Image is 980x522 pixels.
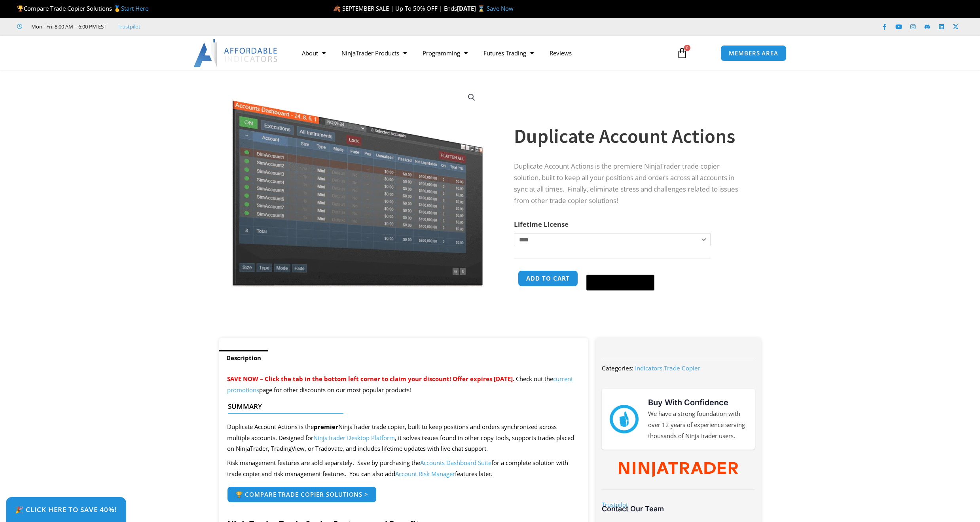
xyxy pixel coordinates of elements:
strong: premier [314,423,338,431]
h1: Duplicate Account Actions [514,122,745,150]
span: 0 [684,45,690,51]
h4: Summary [228,402,573,410]
span: 🏆 Compare Trade Copier Solutions > [235,492,369,497]
button: Buy with GPay [586,275,654,290]
img: NinjaTrader Wordmark color RGB | Affordable Indicators – NinjaTrader [619,462,738,477]
a: View full-screen image gallery [464,90,479,104]
a: Futures Trading [476,44,542,62]
a: Reviews [542,44,580,62]
iframe: Secure payment input frame [585,269,656,270]
span: 🎉 Click Here to save 40%! [15,506,117,513]
span: Compare Trade Copier Solutions 🥇 [17,4,148,12]
span: Duplicate Account Actions is the NinjaTrader trade copier, built to keep positions and orders syn... [227,423,574,453]
span: , [635,364,700,372]
a: Indicators [635,364,662,372]
button: Add to cart [518,270,578,287]
span: MEMBERS AREA [729,50,778,56]
h3: Buy With Confidence [648,397,747,408]
img: 🏆 [17,6,23,11]
a: 🏆 Compare Trade Copier Solutions > [227,486,377,503]
p: Check out the page for other discounts on our most popular products! [227,374,580,396]
a: About [294,44,334,62]
p: We have a strong foundation with over 12 years of experience serving thousands of NinjaTrader users. [648,408,747,442]
p: Risk management features are sold separately. Save by purchasing the for a complete solution with... [227,457,580,480]
img: mark thumbs good 43913 | Affordable Indicators – NinjaTrader [610,405,638,433]
a: MEMBERS AREA [720,45,787,61]
a: Trade Copier [664,364,700,372]
a: Trustpilot [118,22,140,31]
span: Mon - Fri: 8:00 AM – 6:00 PM EST [29,22,106,31]
a: Accounts Dashboard Suite [420,459,491,467]
nav: Menu [294,44,667,62]
a: Save Now [487,4,514,12]
strong: [DATE] ⌛ [457,4,487,12]
span: 🍂 SEPTEMBER SALE | Up To 50% OFF | Ends [333,4,457,12]
a: Programming [415,44,476,62]
img: Screenshot 2024-08-26 15414455555 | Affordable Indicators – NinjaTrader [230,84,485,287]
a: Description [219,350,268,366]
a: Start Here [121,4,148,12]
a: 🎉 Click Here to save 40%! [6,497,126,522]
img: LogoAI | Affordable Indicators – NinjaTrader [193,39,279,67]
a: NinjaTrader Desktop Platform [313,434,395,442]
span: Categories: [602,364,633,372]
label: Lifetime License [514,220,569,229]
p: Duplicate Account Actions is the premiere NinjaTrader trade copier solution, built to keep all yo... [514,161,745,207]
a: 0 [665,42,699,65]
a: Account Risk Manager [395,470,455,478]
a: NinjaTrader Products [334,44,415,62]
span: SAVE NOW – Click the tab in the bottom left corner to claim your discount! Offer expires [DATE]. [227,375,514,383]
